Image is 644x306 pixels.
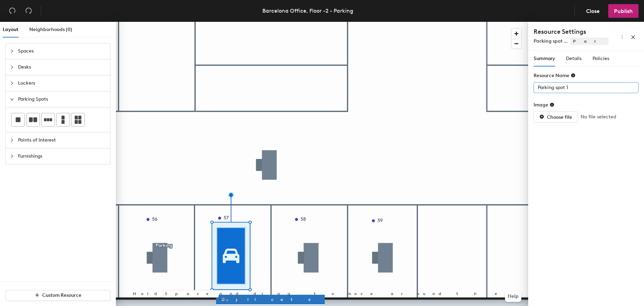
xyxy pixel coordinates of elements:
[10,97,14,101] span: expanded
[262,6,353,15] div: Barcelona Office, Floor -2 - Parking
[18,148,106,164] span: Furnishings
[18,75,106,91] span: Lockers
[608,4,639,18] button: Publish
[5,4,19,18] button: Undo (⌘ + Z)
[580,4,605,18] button: Close
[9,7,16,14] span: undo
[18,59,106,75] span: Desks
[586,8,600,14] span: Close
[534,38,568,44] span: Parking spot ...
[10,138,14,142] span: collapsed
[631,35,635,40] span: close
[42,292,81,298] span: Custom Resource
[534,102,554,108] div: Image
[29,27,72,32] span: Neighborhoods (0)
[18,43,106,59] span: Spaces
[534,27,609,36] h4: Resource Settings
[10,49,14,53] span: collapsed
[10,65,14,69] span: collapsed
[3,27,18,32] span: Layout
[18,132,106,148] span: Points of Interest
[10,81,14,85] span: collapsed
[22,4,35,18] button: Redo (⌘ + ⇧ + Z)
[534,112,578,122] button: Choose file
[547,114,572,120] span: Choose file
[10,154,14,158] span: collapsed
[5,290,110,301] button: Custom Resource
[566,56,582,61] span: Details
[18,91,106,107] span: Parking Spots
[620,35,625,40] span: more
[581,113,616,121] span: No file selected
[593,56,609,61] span: Policies
[534,73,576,78] div: Resource Name
[216,295,325,304] button: Duplicate
[534,82,639,93] input: Unknown Parking Spots
[614,8,633,14] span: Publish
[534,56,555,61] span: Summary
[221,296,319,303] span: Duplicate
[505,291,521,302] button: Help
